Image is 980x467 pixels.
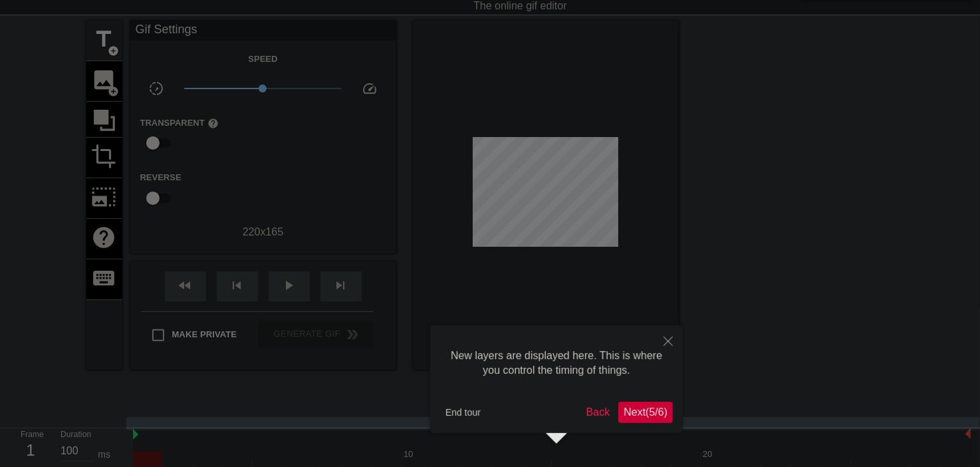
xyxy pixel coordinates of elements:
[654,325,683,356] button: Close
[440,335,673,392] div: New layers are displayed here. This is where you control the timing of things.
[440,402,486,422] button: End tour
[618,402,673,423] button: Next
[581,402,616,423] button: Back
[624,406,668,418] span: Next ( 5 / 6 )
